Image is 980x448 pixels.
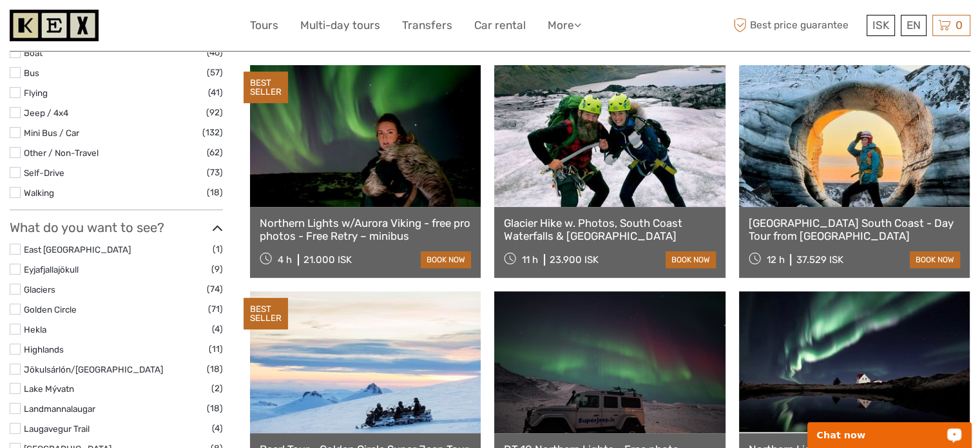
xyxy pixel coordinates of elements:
[207,65,223,80] span: (57)
[24,48,43,58] a: Boat
[202,125,223,140] span: (132)
[207,401,223,416] span: (18)
[207,185,223,200] span: (18)
[303,254,352,266] div: 21.000 ISK
[207,282,223,297] span: (74)
[474,16,526,35] a: Car rental
[244,72,288,104] div: BEST SELLER
[24,188,54,198] a: Walking
[10,10,99,41] img: 1261-44dab5bb-39f8-40da-b0c2-4d9fce00897c_logo_small.jpg
[24,424,90,434] a: Laugavegur Trail
[24,284,55,295] a: Glaciers
[24,364,163,375] a: Jökulsárlón/[GEOGRAPHIC_DATA]
[24,168,64,178] a: Self-Drive
[24,128,79,138] a: Mini Bus / Car
[10,220,223,235] h3: What do you want to see?
[24,244,131,255] a: East [GEOGRAPHIC_DATA]
[910,251,960,268] a: book now
[212,322,223,336] span: (4)
[208,85,223,100] span: (41)
[278,254,292,266] span: 4 h
[766,254,784,266] span: 12 h
[300,16,380,35] a: Multi-day tours
[24,264,79,275] a: Eyjafjallajökull
[207,362,223,376] span: (18)
[402,16,452,35] a: Transfers
[260,217,471,243] a: Northern Lights w/Aurora Viking - free pro photos - Free Retry – minibus
[730,15,863,36] span: Best price guarantee
[954,19,965,32] span: 0
[24,324,46,335] a: Hekla
[24,148,99,158] a: Other / Non-Travel
[207,165,223,180] span: (73)
[208,302,223,317] span: (71)
[666,251,716,268] a: book now
[212,421,223,436] span: (4)
[250,16,278,35] a: Tours
[796,254,843,266] div: 37.529 ISK
[24,304,77,315] a: Golden Circle
[421,251,471,268] a: book now
[749,217,960,243] a: [GEOGRAPHIC_DATA] South Coast - Day Tour from [GEOGRAPHIC_DATA]
[24,384,74,394] a: Lake Mývatn
[211,262,223,277] span: (9)
[522,254,538,266] span: 11 h
[207,145,223,160] span: (62)
[504,217,715,243] a: Glacier Hike w. Photos, South Coast Waterfalls & [GEOGRAPHIC_DATA]
[209,342,223,356] span: (11)
[207,45,223,60] span: (46)
[213,242,223,257] span: (1)
[211,381,223,396] span: (2)
[24,404,95,414] a: Landmannalaugar
[24,108,68,118] a: Jeep / 4x4
[24,68,39,78] a: Bus
[24,344,64,355] a: Highlands
[244,298,288,330] div: BEST SELLER
[548,16,581,35] a: More
[206,105,223,120] span: (92)
[550,254,599,266] div: 23.900 ISK
[872,19,889,32] span: ISK
[901,15,927,36] div: EN
[24,88,48,98] a: Flying
[799,407,980,448] iframe: LiveChat chat widget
